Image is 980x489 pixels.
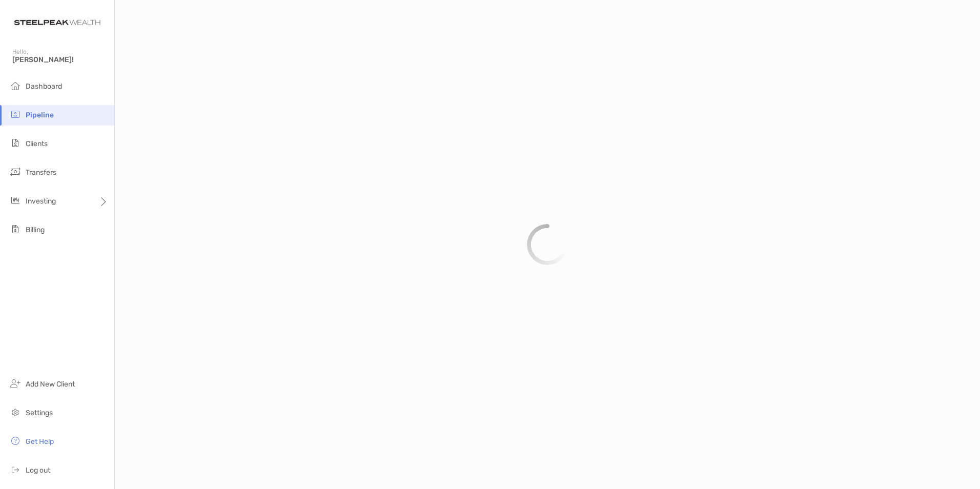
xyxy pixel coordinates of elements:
[9,79,22,92] img: dashboard icon
[26,111,54,119] span: Pipeline
[26,197,56,206] span: Investing
[9,223,22,235] img: billing icon
[26,409,53,417] span: Settings
[26,168,56,177] span: Transfers
[9,166,22,178] img: transfers icon
[26,437,54,446] span: Get Help
[9,194,22,207] img: investing icon
[12,55,108,64] span: [PERSON_NAME]!
[9,108,22,120] img: pipeline icon
[9,406,22,418] img: settings icon
[26,226,45,234] span: Billing
[26,380,75,389] span: Add New Client
[26,466,50,475] span: Log out
[26,139,48,148] span: Clients
[9,463,22,476] img: logout icon
[12,4,102,41] img: Zoe Logo
[9,377,22,390] img: add_new_client icon
[9,137,22,149] img: clients icon
[9,435,22,447] img: get-help icon
[26,82,62,91] span: Dashboard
